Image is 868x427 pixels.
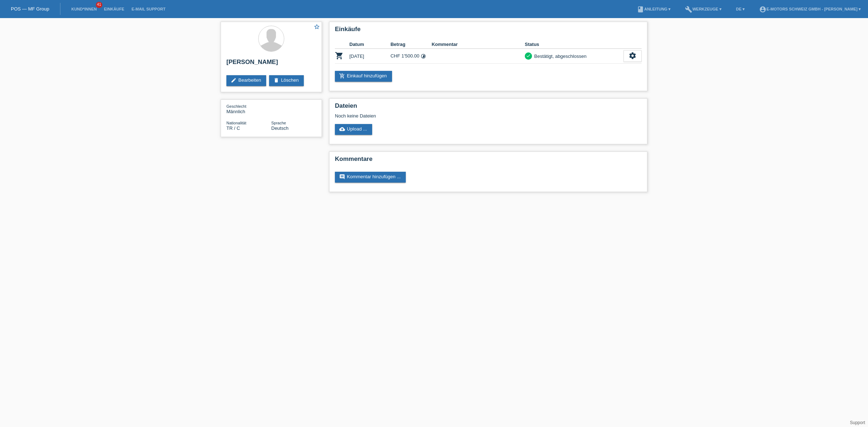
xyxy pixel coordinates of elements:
a: POS — MF Group [11,6,49,12]
a: commentKommentar hinzufügen ... [335,172,406,183]
h2: [PERSON_NAME] [226,59,316,69]
span: Geschlecht [226,104,246,108]
a: bookAnleitung ▾ [633,7,674,11]
td: [DATE] [349,49,391,64]
h2: Kommentare [335,155,642,166]
th: Kommentar [431,40,525,49]
a: buildWerkzeuge ▾ [681,7,725,11]
th: Status [525,40,624,49]
div: Männlich [226,103,271,114]
span: Deutsch [271,125,289,131]
i: comment [339,174,345,180]
a: star_border [314,24,320,31]
i: cloud_upload [339,126,345,132]
span: 41 [96,2,102,8]
i: check [526,53,531,58]
i: add_shopping_cart [339,73,345,79]
i: book [637,6,644,13]
td: CHF 1'500.00 [391,49,432,64]
h2: Einkäufe [335,26,642,37]
i: delete [273,77,279,83]
div: Bestätigt, abgeschlossen [532,52,587,60]
i: star_border [314,24,320,30]
i: settings [629,52,637,60]
span: Sprache [271,121,286,125]
th: Betrag [391,40,432,49]
i: account_circle [759,6,766,13]
i: edit [231,77,237,83]
i: 24 Raten [421,54,426,59]
a: add_shopping_cartEinkauf hinzufügen [335,71,392,82]
a: cloud_uploadUpload ... [335,124,372,135]
a: E-Mail Support [128,7,169,11]
th: Datum [349,40,391,49]
a: deleteLöschen [269,75,304,86]
a: account_circleE-Motors Schweiz GmbH - [PERSON_NAME] ▾ [756,7,864,11]
i: POSP00026510 [335,51,344,60]
span: Türkei / C / 10.12.1994 [226,125,240,131]
a: DE ▾ [732,7,748,11]
a: Kund*innen [68,7,100,11]
a: Support [850,420,865,425]
a: Einkäufe [100,7,128,11]
div: Noch keine Dateien [335,113,556,119]
h2: Dateien [335,102,642,113]
a: editBearbeiten [226,75,266,86]
i: build [685,6,692,13]
span: Nationalität [226,121,246,125]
